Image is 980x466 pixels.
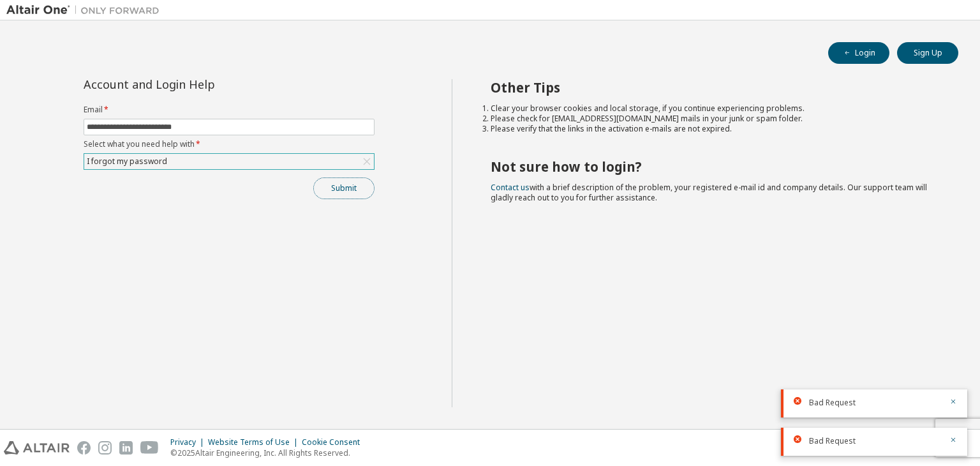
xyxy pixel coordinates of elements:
[170,447,367,458] p: © 2025 Altair Engineering, Inc. All Rights Reserved.
[140,441,159,455] img: youtube.svg
[491,158,936,175] h2: Not sure how to login?
[208,437,302,447] div: Website Terms of Use
[84,139,375,149] label: Select what you need help with
[77,441,91,455] img: facebook.svg
[313,177,375,199] button: Submit
[491,79,936,96] h2: Other Tips
[170,437,208,447] div: Privacy
[491,103,936,114] li: Clear your browser cookies and local storage, if you continue experiencing problems.
[809,436,856,446] span: Bad Request
[84,105,375,115] label: Email
[6,4,166,17] img: Altair One
[491,114,936,124] li: Please check for [EMAIL_ADDRESS][DOMAIN_NAME] mails in your junk or spam folder.
[828,42,889,64] button: Login
[98,441,112,455] img: instagram.svg
[491,124,936,134] li: Please verify that the links in the activation e-mails are not expired.
[491,182,927,203] span: with a brief description of the problem, your registered e-mail id and company details. Our suppo...
[119,441,133,455] img: linkedin.svg
[84,154,374,169] div: I forgot my password
[897,42,958,64] button: Sign Up
[85,154,169,169] div: I forgot my password
[491,182,530,193] a: Contact us
[84,79,316,89] div: Account and Login Help
[809,398,856,408] span: Bad Request
[4,441,70,455] img: altair_logo.svg
[302,437,367,447] div: Cookie Consent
